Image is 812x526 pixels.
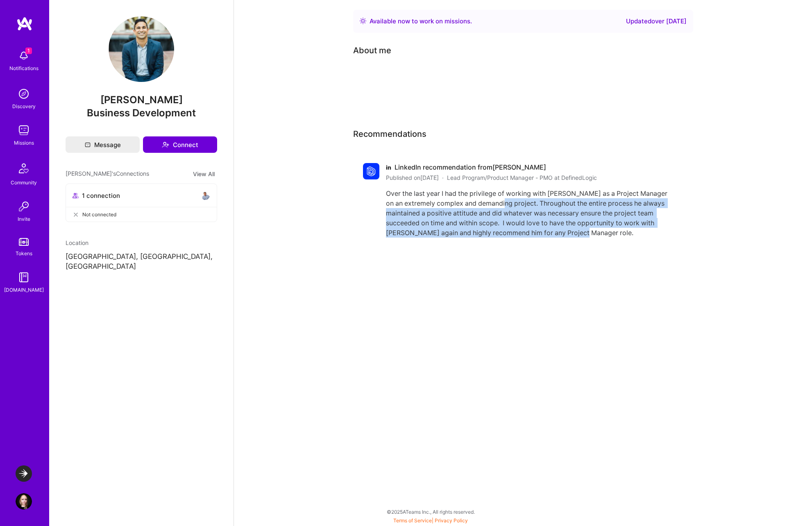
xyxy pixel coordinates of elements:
[73,193,79,199] i: icon Collaborator
[66,184,217,222] button: 1 connectionavatarNot connected
[16,16,33,31] img: logo
[73,211,79,218] i: icon CloseGray
[14,493,34,510] a: User Avatar
[66,252,217,272] p: [GEOGRAPHIC_DATA], [GEOGRAPHIC_DATA], [GEOGRAPHIC_DATA]
[353,44,391,57] div: About me
[143,136,217,153] button: Connect
[626,16,687,26] div: Updated over [DATE]
[4,286,44,294] div: [DOMAIN_NAME]
[14,465,34,482] a: LaunchDarkly: Experimentation Delivery Team
[393,517,468,524] span: |
[386,163,391,172] span: in
[85,142,91,147] i: icon Mail
[16,269,32,286] img: guide book
[12,102,36,111] div: Discovery
[386,188,671,238] div: Over the last year I had the privilege of working with [PERSON_NAME] as a Project Manager on an e...
[200,190,210,200] img: avatar
[14,159,34,178] img: Community
[16,493,32,510] img: User Avatar
[82,210,116,219] span: Not connected
[82,191,120,200] span: 1 connection
[66,169,149,179] span: [PERSON_NAME]'s Connections
[360,18,366,24] img: Availability
[393,517,432,524] a: Terms of Service
[370,16,472,26] div: Available now to work on missions .
[18,215,30,223] div: Invite
[16,465,32,482] img: LaunchDarkly: Experimentation Delivery Team
[66,238,217,247] div: Location
[447,173,597,182] span: Lead Program/Product Manager - PMO at DefinedLogic
[16,86,32,102] img: discovery
[87,107,196,119] span: Business Development
[16,249,32,258] div: Tokens
[353,128,426,140] span: Recommendations
[25,48,32,54] span: 1
[16,198,32,215] img: Invite
[363,163,379,179] img: DefinedLogic logo
[16,48,32,64] img: bell
[66,94,217,106] span: [PERSON_NAME]
[109,16,174,82] img: User Avatar
[66,136,140,153] button: Message
[14,138,34,147] div: Missions
[395,163,546,172] span: LinkedIn recommendation from [PERSON_NAME]
[9,64,39,73] div: Notifications
[16,122,32,138] img: teamwork
[435,517,468,524] a: Privacy Policy
[191,169,217,179] button: View All
[386,173,439,182] span: Published on [DATE]
[162,141,169,148] i: icon Connect
[442,173,444,182] span: ·
[19,238,29,246] img: tokens
[49,501,812,522] div: © 2025 ATeams Inc., All rights reserved.
[11,178,37,187] div: Community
